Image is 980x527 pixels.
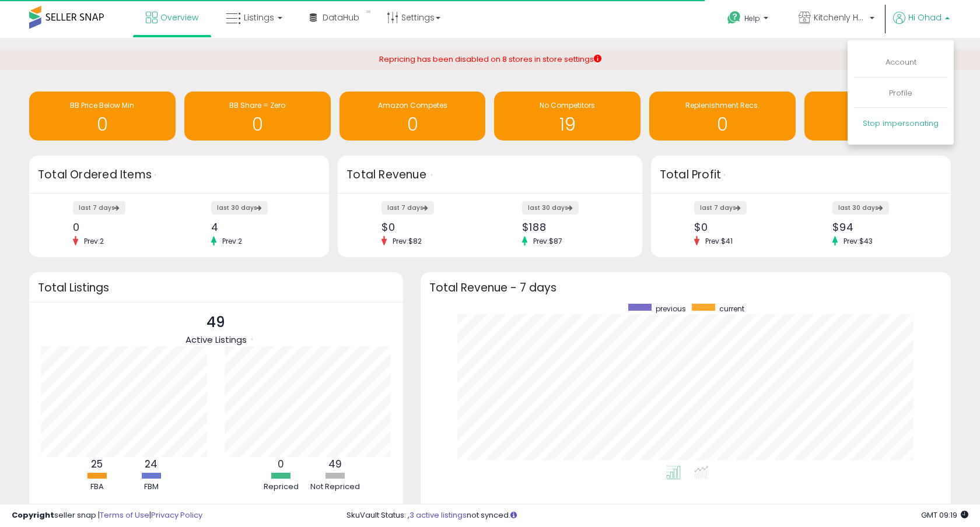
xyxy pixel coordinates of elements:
[91,457,103,471] b: 25
[885,57,916,68] a: Account
[346,510,968,521] div: SkuVault Status: , not synced.
[832,201,889,215] label: last 30 days
[278,457,284,471] b: 0
[522,221,622,233] div: $188
[522,201,579,215] label: last 30 days
[744,13,760,23] span: Help
[727,10,741,25] i: Get Help
[190,115,325,134] h1: 0
[247,334,257,345] div: Tooltip anchor
[151,510,202,521] a: Privacy Policy
[160,12,198,23] span: Overview
[211,221,309,233] div: 4
[908,12,942,23] span: Hi Ohad
[655,115,790,134] h1: 0
[719,304,744,314] span: current
[244,12,274,23] span: Listings
[804,92,951,140] a: max too high 15
[500,115,635,134] h1: 19
[832,221,930,233] div: $94
[660,167,942,183] h3: Total Profit
[649,92,796,140] a: Replenishment Recs. 0
[387,236,428,246] span: Prev: $82
[494,92,640,140] a: No Competitors 19
[125,482,177,493] div: FBM
[38,283,394,292] h3: Total Listings
[540,100,595,110] span: No Competitors
[184,92,331,140] a: BB Share = Zero 0
[718,2,780,38] a: Help
[510,511,517,519] i: Click here to read more about un-synced listings.
[255,482,307,493] div: Repriced
[889,87,912,99] a: Profile
[216,236,248,246] span: Prev: 2
[309,482,362,493] div: Not Repriced
[838,236,878,246] span: Prev: $43
[863,118,939,129] a: Stop impersonating
[429,283,942,292] h3: Total Revenue - 7 days
[323,12,359,23] span: DataHub
[346,167,633,183] h3: Total Revenue
[35,115,170,134] h1: 0
[893,12,950,38] a: Hi Ohad
[921,510,968,521] span: 2025-08-17 09:19 GMT
[70,100,134,110] span: BB Price Below Min
[694,221,792,233] div: $0
[100,510,149,521] a: Terms of Use
[38,167,320,183] h3: Total Ordered Items
[339,92,486,140] a: Amazon Competes 0
[685,100,759,110] span: Replenishment Recs.
[211,201,268,215] label: last 30 days
[185,333,247,346] span: Active Listings
[71,482,123,493] div: FBA
[345,115,480,134] h1: 0
[150,170,160,180] div: Tooltip anchor
[527,236,568,246] span: Prev: $87
[409,510,467,521] a: 3 active listings
[185,311,247,333] p: 49
[810,115,945,134] h1: 15
[12,510,202,521] div: seller snap | |
[381,201,434,215] label: last 7 days
[719,170,730,180] div: Tooltip anchor
[358,6,379,17] div: Tooltip anchor
[694,201,747,215] label: last 7 days
[656,304,686,314] span: previous
[73,201,125,215] label: last 7 days
[29,92,176,140] a: BB Price Below Min 0
[426,170,437,180] div: Tooltip anchor
[229,100,285,110] span: BB Share = Zero
[378,100,447,110] span: Amazon Competes
[73,221,171,233] div: 0
[145,457,157,471] b: 24
[381,221,481,233] div: $0
[379,54,601,65] div: Repricing has been disabled on 8 stores in store settings
[814,12,866,23] span: Kitchenly Home
[699,236,738,246] span: Prev: $41
[12,510,54,521] strong: Copyright
[328,457,342,471] b: 49
[78,236,110,246] span: Prev: 2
